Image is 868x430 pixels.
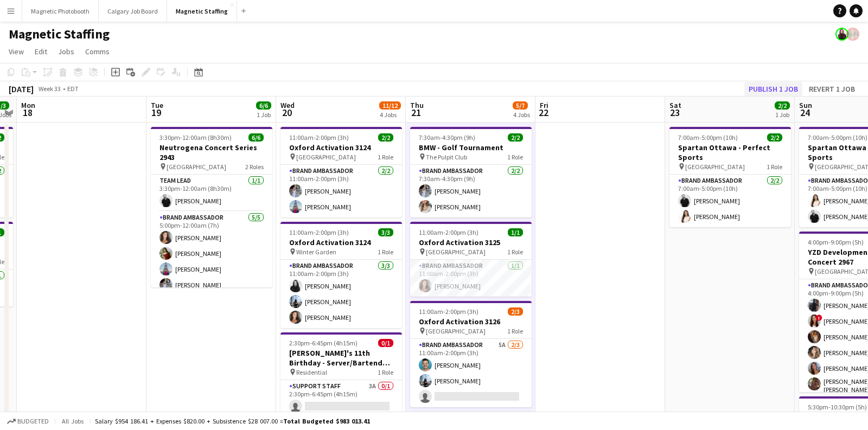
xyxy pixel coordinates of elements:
[507,248,523,256] span: 1 Role
[410,260,532,297] app-card-role: Brand Ambassador1/111:00am-2:00pm (3h)[PERSON_NAME]
[280,143,402,152] h3: Oxford Activation 3124
[508,307,523,316] span: 2/3
[808,238,864,246] span: 4:00pm-9:00pm (5h)
[81,44,114,59] a: Comms
[685,163,745,171] span: [GEOGRAPHIC_DATA]
[159,133,248,142] span: 3:30pm-12:00am (8h30m) (Wed)
[410,339,532,407] app-card-role: Brand Ambassador5A2/311:00am-2:00pm (3h)[PERSON_NAME][PERSON_NAME]
[167,1,237,22] button: Magnetic Staffing
[280,222,402,328] app-job-card: 11:00am-2:00pm (3h)3/3Oxford Activation 3124 Winter Garden1 RoleBrand Ambassador3/311:00am-2:00pm...
[805,82,859,96] button: Revert 1 job
[280,100,295,110] span: Wed
[256,101,271,110] span: 6/6
[5,415,50,427] button: Budgeted
[513,101,528,110] span: 5/7
[151,175,272,211] app-card-role: Team Lead1/13:30pm-12:00am (8h30m)[PERSON_NAME]
[379,101,401,110] span: 11/12
[410,143,532,152] h3: BMW - Golf Tournament
[60,417,86,425] span: All jobs
[54,44,79,59] a: Jobs
[283,417,370,425] span: Total Budgeted $983 013.41
[22,1,99,22] button: Magnetic Photobooth
[280,260,402,328] app-card-role: Brand Ambassador3/311:00am-2:00pm (3h)[PERSON_NAME][PERSON_NAME][PERSON_NAME]
[17,418,49,425] span: Budgeted
[151,211,272,311] app-card-role: Brand Ambassador5/55:00pm-12:00am (7h)[PERSON_NAME][PERSON_NAME][PERSON_NAME][PERSON_NAME]
[538,106,548,119] span: 22
[808,403,867,411] span: 5:30pm-10:30pm (5h)
[296,368,327,376] span: Residential
[85,47,110,56] span: Comms
[410,100,424,110] span: Thu
[280,127,402,217] app-job-card: 11:00am-2:00pm (3h)2/2Oxford Activation 3124 [GEOGRAPHIC_DATA]1 RoleBrand Ambassador2/211:00am-2:...
[20,106,35,119] span: 18
[245,163,264,171] span: 2 Roles
[410,127,532,217] app-job-card: 7:30am-4:30pm (9h)2/2BMW - Golf Tournament The Pulpit Club1 RoleBrand Ambassador2/27:30am-4:30pm ...
[280,165,402,217] app-card-role: Brand Ambassador2/211:00am-2:00pm (3h)[PERSON_NAME][PERSON_NAME]
[410,317,532,326] h3: Oxford Activation 3126
[410,301,532,407] app-job-card: 11:00am-2:00pm (3h)2/3Oxford Activation 3126 [GEOGRAPHIC_DATA]1 RoleBrand Ambassador5A2/311:00am-...
[99,1,167,22] button: Calgary Job Board
[378,228,393,236] span: 3/3
[280,238,402,247] h3: Oxford Activation 3124
[808,133,867,142] span: 7:00am-5:00pm (10h)
[296,248,336,256] span: Winter Garden
[378,133,393,142] span: 2/2
[4,44,28,59] a: View
[419,133,475,142] span: 7:30am-4:30pm (9h)
[67,85,79,93] div: EDT
[744,82,802,96] button: Publish 1 job
[669,175,791,227] app-card-role: Brand Ambassador2/27:00am-5:00pm (10h)[PERSON_NAME][PERSON_NAME]
[279,106,295,119] span: 20
[9,26,110,42] h1: Magnetic Staffing
[378,368,393,376] span: 1 Role
[669,100,681,110] span: Sat
[846,28,859,41] app-user-avatar: Bianca Fantauzzi
[58,47,74,56] span: Jobs
[257,111,271,119] div: 1 Job
[678,133,738,142] span: 7:00am-5:00pm (10h)
[280,332,402,417] app-job-card: 2:30pm-6:45pm (4h15m)0/1[PERSON_NAME]'s 11th Birthday - Server/Bartender #3104 Residential1 RoleS...
[410,222,532,297] app-job-card: 11:00am-2:00pm (3h)1/1Oxford Activation 3125 [GEOGRAPHIC_DATA]1 RoleBrand Ambassador1/111:00am-2:...
[36,85,63,93] span: Week 33
[151,143,272,162] h3: Neutrogena Concert Series 2943
[507,327,523,335] span: 1 Role
[149,106,163,119] span: 19
[378,339,393,347] span: 0/1
[669,143,791,162] h3: Spartan Ottawa - Perfect Sports
[775,111,789,119] div: 1 Job
[799,100,812,110] span: Sun
[248,133,264,142] span: 6/6
[289,228,349,236] span: 11:00am-2:00pm (3h)
[419,307,478,316] span: 11:00am-2:00pm (3h)
[378,248,393,256] span: 1 Role
[426,327,486,335] span: [GEOGRAPHIC_DATA]
[30,44,52,59] a: Edit
[151,127,272,287] app-job-card: 3:30pm-12:00am (8h30m) (Wed)6/6Neutrogena Concert Series 2943 [GEOGRAPHIC_DATA]2 RolesTeam Lead1/...
[35,47,47,56] span: Edit
[280,348,402,368] h3: [PERSON_NAME]'s 11th Birthday - Server/Bartender #3104
[378,153,393,161] span: 1 Role
[410,238,532,247] h3: Oxford Activation 3125
[775,101,790,110] span: 2/2
[296,153,356,161] span: [GEOGRAPHIC_DATA]
[508,228,523,236] span: 1/1
[426,248,486,256] span: [GEOGRAPHIC_DATA]
[21,100,35,110] span: Mon
[151,100,163,110] span: Tue
[289,339,358,347] span: 2:30pm-6:45pm (4h15m)
[540,100,548,110] span: Fri
[669,127,791,227] div: 7:00am-5:00pm (10h)2/2Spartan Ottawa - Perfect Sports [GEOGRAPHIC_DATA]1 RoleBrand Ambassador2/27...
[767,163,782,171] span: 1 Role
[9,84,34,94] div: [DATE]
[409,106,424,119] span: 21
[9,47,24,56] span: View
[419,228,478,236] span: 11:00am-2:00pm (3h)
[289,133,349,142] span: 11:00am-2:00pm (3h)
